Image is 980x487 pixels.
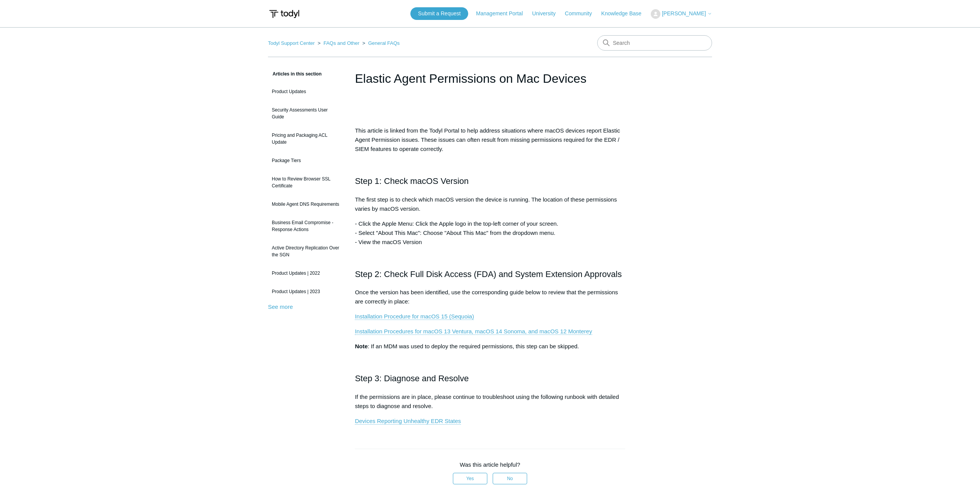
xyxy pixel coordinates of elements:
[355,126,625,154] p: This article is linked from the Todyl Portal to help address situations where macOS devices repor...
[532,10,563,18] a: University
[493,473,527,484] button: This article was not helpful
[361,40,400,46] li: General FAQs
[268,266,343,280] a: Product Updates | 2022
[268,7,301,21] img: Todyl Support Center Help Center home page
[268,284,343,299] a: Product Updates | 2023
[368,40,400,46] a: General FAQs
[268,84,343,99] a: Product Updates
[355,267,625,281] h2: Step 2: Check Full Disk Access (FDA) and System Extension Approvals
[476,10,531,18] a: Management Portal
[268,103,343,124] a: Security Assessments User Guide
[410,7,468,20] a: Submit a Request
[268,241,343,262] a: Active Directory Replication Over the SGN
[268,40,316,46] li: Todyl Support Center
[268,215,343,237] a: Business Email Compromise - Response Actions
[597,35,712,51] input: Search
[268,197,343,212] a: Mobile Agent DNS Requirements
[355,288,625,306] p: Once the version has been identified, use the corresponding guide below to review that the permis...
[323,40,359,46] a: FAQs and Other
[355,69,625,88] h1: Elastic Agent Permissions on Mac Devices
[355,342,625,351] p: : If an MDM was used to deploy the required permissions, this step can be skipped.
[355,195,625,213] p: The first step is to check which macOS version the device is running. The location of these permi...
[460,461,520,468] span: Was this article helpful?
[355,372,625,385] h2: Step 3: Diagnose and Resolve
[355,174,625,188] h2: Step 1: Check macOS Version
[601,10,649,18] a: Knowledge Base
[565,10,600,18] a: Community
[268,303,293,310] a: See more
[316,40,361,46] li: FAQs and Other
[268,153,343,168] a: Package Tiers
[651,9,712,19] button: [PERSON_NAME]
[268,71,322,77] span: Articles in this section
[268,128,343,149] a: Pricing and Packaging ACL Update
[662,10,706,16] span: [PERSON_NAME]
[355,328,592,335] a: Installation Procedures for macOS 13 Ventura, macOS 14 Sonoma, and macOS 12 Monterey
[453,473,487,484] button: This article was helpful
[268,40,315,46] a: Todyl Support Center
[355,343,367,349] strong: Note
[355,313,474,320] a: Installation Procedure for macOS 15 (Sequoia)
[355,392,625,411] p: If the permissions are in place, please continue to troubleshoot using the following runbook with...
[355,418,461,425] a: Devices Reporting Unhealthy EDR States
[355,219,625,247] p: - Click the Apple Menu: Click the Apple logo in the top-left corner of your screen. - Select "Abo...
[268,172,343,193] a: How to Review Browser SSL Certificate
